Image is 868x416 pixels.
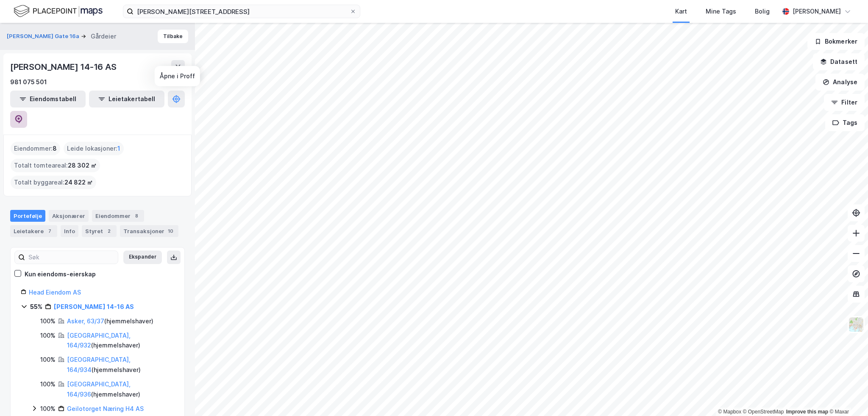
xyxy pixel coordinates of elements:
div: 8 [132,212,141,220]
button: Analyse [815,74,865,91]
a: Asker, 63/37 [67,317,104,325]
div: 100% [40,316,56,326]
div: Kun eiendoms-eierskap [25,269,96,279]
img: logo.f888ab2527a4732fd821a326f86c7f29.svg [14,4,103,19]
button: Filter [824,94,865,111]
button: Ekspander [123,251,162,264]
div: 2 [105,227,113,235]
a: [GEOGRAPHIC_DATA], 164/934 [67,356,131,373]
a: OpenStreetMap [743,409,784,415]
div: Portefølje [10,210,45,222]
div: Aksjonærer [49,210,89,222]
div: Kart [675,6,687,17]
button: [PERSON_NAME] Gate 16a [7,32,81,41]
div: 100% [40,404,56,414]
a: [GEOGRAPHIC_DATA], 164/936 [67,380,131,398]
div: [PERSON_NAME] 14-16 AS [10,60,118,74]
div: 100% [40,379,56,389]
div: Totalt byggareal : [11,176,96,189]
span: 28 302 ㎡ [68,160,97,171]
div: 981 075 501 [10,77,47,87]
div: Transaksjoner [120,225,178,237]
div: Eiendommer : [11,142,60,155]
span: 1 [117,143,120,154]
a: Mapbox [718,409,741,415]
div: Mine Tags [706,6,736,17]
div: Eiendommer [92,210,144,222]
input: Søk [25,251,118,264]
button: Bokmerker [807,33,865,50]
div: [PERSON_NAME] [793,6,841,17]
div: ( hjemmelshaver ) [67,331,174,351]
div: ( hjemmelshaver ) [67,355,174,375]
img: Z [848,317,864,333]
div: Totalt tomteareal : [11,159,100,172]
a: [GEOGRAPHIC_DATA], 164/932 [67,332,131,349]
button: Leietakertabell [89,91,164,107]
div: 55% [30,302,42,312]
div: 7 [45,227,54,235]
a: Head Eiendom AS [29,289,81,296]
a: Geilotorget Næring H4 AS [67,405,144,412]
div: Bolig [755,6,770,17]
button: Tags [825,114,865,131]
button: Eiendomstabell [10,91,86,107]
div: Kontrollprogram for chat [826,375,868,416]
div: 100% [40,355,56,365]
input: Søk på adresse, matrikkel, gårdeiere, leietakere eller personer [134,5,350,18]
a: [PERSON_NAME] 14-16 AS [54,303,134,310]
button: Tilbake [158,30,188,43]
iframe: Chat Widget [826,375,868,416]
div: ( hjemmelshaver ) [67,379,174,399]
a: Improve this map [786,409,828,415]
div: 100% [40,331,56,341]
div: Info [61,225,78,237]
span: 24 822 ㎡ [64,177,93,187]
div: 10 [166,227,175,235]
div: Styret [82,225,117,237]
div: Leide lokasjoner : [64,142,124,155]
span: 8 [53,143,57,154]
div: Gårdeier [91,31,116,41]
div: Leietakere [10,225,57,237]
div: ( hjemmelshaver ) [67,316,153,326]
button: Datasett [813,53,865,70]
